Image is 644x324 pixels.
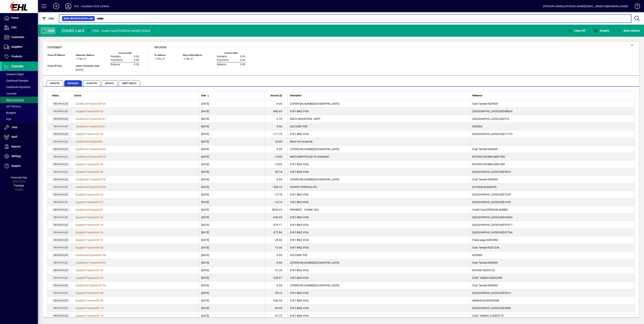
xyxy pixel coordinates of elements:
[74,314,105,318] a: Supplier Payment#118
[76,117,99,120] span: Cashbook Payment
[265,183,287,191] td: -524.19
[99,117,101,120] span: #
[97,291,99,294] span: #
[97,140,99,143] span: #
[76,208,97,211] span: Cashbook Receipt
[217,59,229,62] span: Payments
[2,103,38,110] a: GST Returns
[76,110,97,113] span: Supplier Payment
[76,276,97,279] span: Supplier Payment
[11,16,18,19] span: Home
[54,193,68,196] span: Reconciled
[97,110,99,113] span: #
[472,163,505,166] span: BOTANY DOWNS NZD1500
[290,178,339,181] span: Z [PERSON_NAME][GEOGRAPHIC_DATA]
[11,126,17,129] span: Jobs
[74,162,105,166] a: Supplier Payment#143
[265,138,287,145] td: 24.00
[74,298,105,303] a: Supplier Payment#139
[76,163,97,166] span: Supplier Payment
[54,148,68,150] span: Reconciled
[617,29,640,32] span: More Options
[97,314,99,317] span: #
[119,80,140,86] span: Direct Credits
[74,283,107,287] a: Cashbook Payment#156
[4,98,24,101] span: Bank Accounts
[74,170,105,174] a: Supplier Payment#142
[97,276,99,279] span: #
[199,168,265,176] td: [DATE]
[296,193,297,196] span: -
[183,58,193,61] span: -1756.37
[97,163,99,166] span: #
[99,254,101,257] span: #
[101,284,106,287] span: 156
[290,117,320,120] span: ENCO INDUSTRIAL SUPP
[99,276,103,279] span: 125
[134,59,139,62] span: 0.00
[99,314,103,317] span: 118
[76,132,97,136] span: Supplier Payment
[74,192,105,197] a: Supplier Payment#133
[74,93,81,98] span: Source
[52,93,59,98] span: Status
[296,110,297,113] span: -
[52,93,69,98] div: Status
[99,246,103,249] span: 120
[199,145,265,153] td: [DATE]
[101,148,106,151] span: 160
[97,216,99,219] span: #
[99,110,103,113] span: 163
[99,269,103,272] span: 130
[265,206,287,213] td: 5029.35
[64,80,82,86] span: Processed
[97,307,99,310] span: #
[296,132,297,136] span: -
[11,26,16,29] span: POS
[2,84,38,90] a: Cashbook Payments
[265,160,287,168] td: -15.00
[74,230,105,234] a: Supplier Payment#126
[472,185,496,188] span: ELTHAM AUD46955
[99,178,101,181] span: #
[11,176,27,179] span: Financial Year
[297,193,309,196] span: BNZ VISA
[472,93,482,98] span: Reference
[54,103,68,105] span: Reconciled
[42,17,55,20] span: Filter
[616,27,641,34] button: More Options
[42,29,55,32] span: Back
[224,52,238,54] label: Unreconciled
[4,79,29,82] span: Cashbook Receipts
[99,163,103,166] span: 143
[99,216,103,219] span: 141
[296,170,297,173] span: -
[14,184,24,187] span: Package
[134,63,139,66] span: 0.00
[76,261,99,264] span: Cashbook Payment
[76,125,99,128] span: Cashbook Payment
[99,125,101,128] span: #
[64,17,93,20] span: Bank Reconciliation Line
[54,156,68,158] span: Reconciled
[97,238,99,241] span: #
[183,54,206,56] span: Reconciled Balance
[199,153,265,160] td: [DATE]
[99,284,101,287] span: #
[2,13,38,23] a: Home
[11,65,23,68] span: Financials
[2,33,38,42] a: Customers
[99,238,103,241] span: 121
[99,148,101,151] span: #
[76,148,99,151] span: Cashbook Payment
[472,102,498,105] span: East Tamaki NZD900
[265,145,287,153] td: -9.00
[74,139,104,144] a: Cashbook Receipt#36
[83,80,101,86] span: Close Offs
[74,185,107,189] a: Cashbook Payment#168
[97,208,99,211] span: #
[101,178,106,181] span: 159
[74,3,109,9] div: EHL - Auckland 2025 Limited
[199,115,265,123] td: [DATE]
[199,107,265,115] td: [DATE]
